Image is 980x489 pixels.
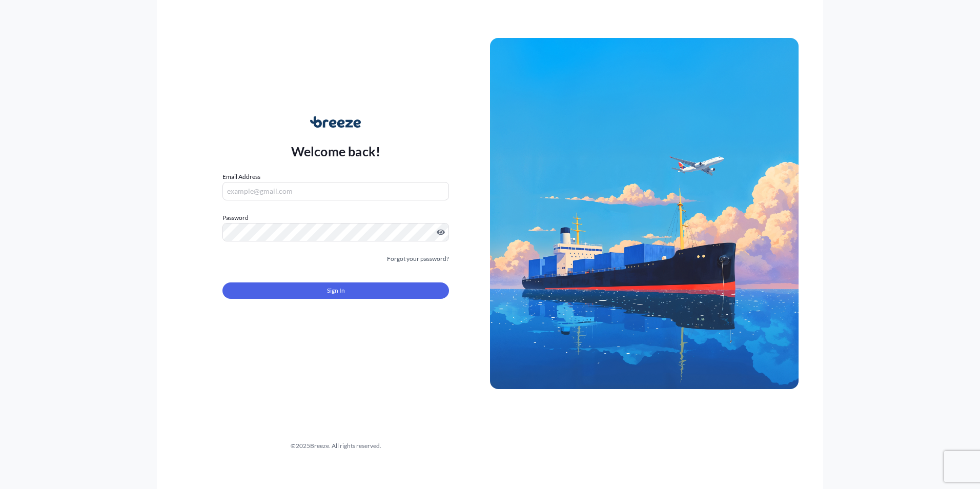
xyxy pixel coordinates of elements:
span: Sign In [327,286,345,296]
input: example@gmail.com [222,182,449,200]
img: Ship illustration [490,38,799,389]
div: © 2025 Breeze. All rights reserved. [181,441,490,451]
label: Email Address [222,172,260,182]
label: Password [222,213,449,223]
p: Welcome back! [291,143,381,159]
button: Show password [437,228,445,236]
button: Sign In [222,282,449,299]
a: Forgot your password? [387,254,449,264]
